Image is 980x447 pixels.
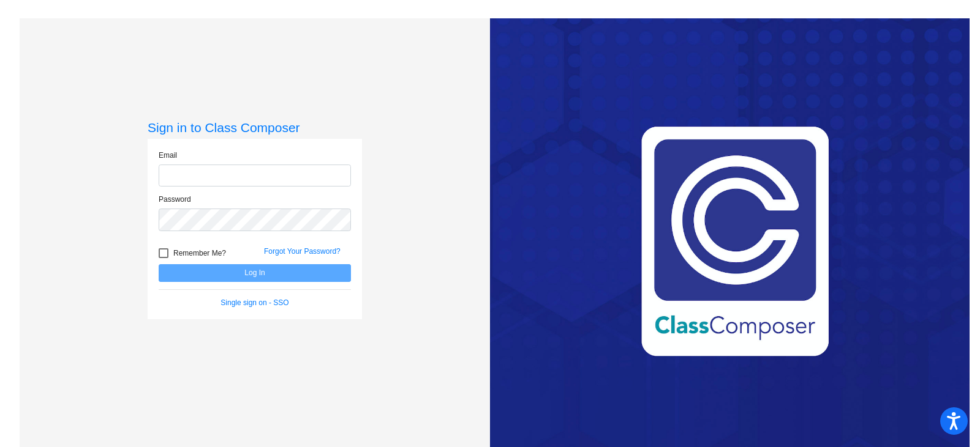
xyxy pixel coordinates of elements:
[148,120,362,135] h3: Sign in to Class Composer
[159,264,351,282] button: Log In
[159,150,177,161] label: Email
[221,298,288,307] a: Single sign on - SSO
[264,247,341,256] a: Forgot Your Password?
[173,246,226,260] span: Remember Me?
[159,194,191,205] label: Password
